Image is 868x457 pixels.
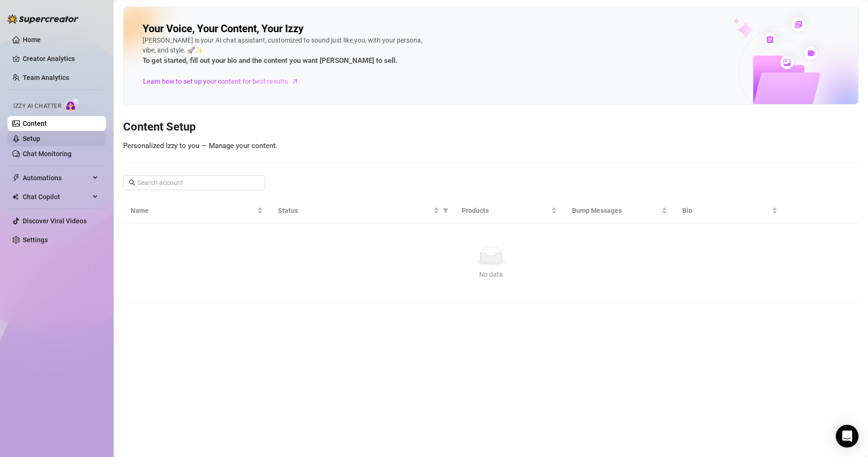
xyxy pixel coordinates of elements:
[13,102,61,111] span: Izzy AI Chatter
[137,177,252,188] input: Search account
[682,205,770,216] span: Bio
[23,74,69,81] a: Team Analytics
[143,76,288,87] span: Learn how to set up your content for best results
[23,120,47,127] a: Content
[123,120,859,135] h3: Content Setup
[23,217,87,225] a: Discover Viral Videos
[454,198,564,224] th: Products
[143,35,427,67] div: [PERSON_NAME] is your AI chat assistant, customized to sound just like you, with your persona, vi...
[572,205,660,216] span: Bump Messages
[129,179,135,186] span: search
[23,150,72,158] a: Chat Monitoring
[23,236,48,244] a: Settings
[836,425,859,448] div: Open Intercom Messenger
[134,269,847,280] div: No data
[65,98,80,112] img: AI Chatter
[123,141,277,150] span: Personalized Izzy to you — Manage your content.
[23,36,41,44] a: Home
[23,51,98,66] a: Creator Analytics
[143,22,304,35] h2: Your Voice, Your Content, Your Izzy
[12,174,20,182] span: thunderbolt
[143,56,397,65] strong: To get started, fill out your bio and the content you want [PERSON_NAME] to sell.
[143,74,306,89] a: Learn how to set up your content for best results
[270,198,454,224] th: Status
[441,203,450,218] span: filter
[23,189,90,204] span: Chat Copilot
[123,198,270,224] th: Name
[443,208,448,213] span: filter
[711,8,858,104] img: ai-chatter-content-library-cLFOSyPT.png
[290,77,300,86] span: arrow-right
[23,170,90,185] span: Automations
[462,205,549,216] span: Products
[12,193,18,200] img: Chat Copilot
[675,198,785,224] th: Bio
[278,205,431,216] span: Status
[23,135,40,142] a: Setup
[564,198,675,224] th: Bump Messages
[8,14,79,24] img: logo-BBDzfeDw.svg
[131,205,255,216] span: Name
